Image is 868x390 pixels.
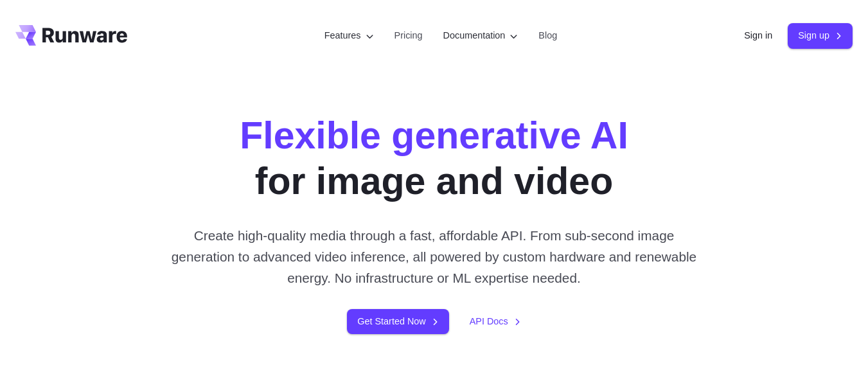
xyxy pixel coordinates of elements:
a: Pricing [394,28,423,43]
strong: Flexible generative AI [240,114,628,157]
a: Get Started Now [347,309,448,334]
a: API Docs [470,314,521,329]
p: Create high-quality media through a fast, affordable API. From sub-second image generation to adv... [166,225,702,289]
h1: for image and video [240,113,628,204]
label: Features [324,28,374,43]
a: Blog [538,28,557,43]
a: Go to / [15,25,127,46]
label: Documentation [443,28,518,43]
a: Sign up [788,23,853,48]
a: Sign in [744,28,772,43]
